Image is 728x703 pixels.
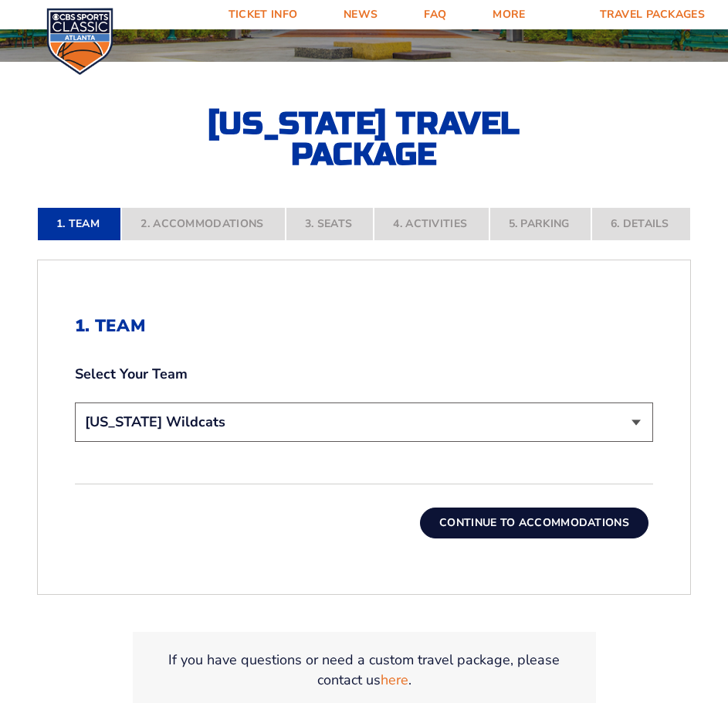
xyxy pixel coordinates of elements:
img: CBS Sports Classic [46,8,113,75]
h2: 1. Team [75,316,653,336]
h2: [US_STATE] Travel Package [195,108,534,170]
p: If you have questions or need a custom travel package, please contact us . [151,650,577,689]
a: here [381,671,408,690]
button: Continue To Accommodations [420,508,648,538]
label: Select Your Team [75,365,653,384]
